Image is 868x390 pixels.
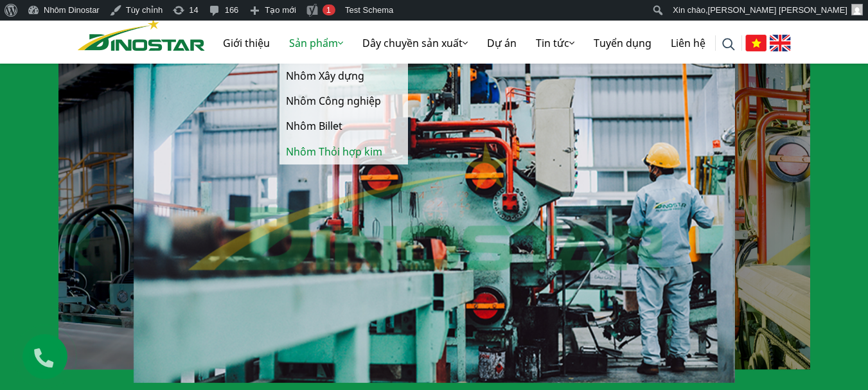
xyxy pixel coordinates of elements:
img: Tiếng Việt [745,35,766,51]
a: Nhôm Công nghiệp [279,89,408,114]
a: Sản phẩm [279,22,353,64]
a: Dây chuyền sản xuất [353,22,477,64]
a: Nhôm Billet [279,114,408,139]
a: Nhôm Dinostar [78,16,205,50]
a: Nhôm Xây dựng [279,64,408,89]
img: English [770,35,791,51]
a: Giới thiệu [213,22,279,64]
div: 15 / 30 [134,51,735,383]
a: Tuyển dụng [584,22,661,64]
a: Liên hệ [661,22,715,64]
span: [PERSON_NAME] [PERSON_NAME] [708,5,847,15]
span: 1 [326,5,331,15]
img: search [722,38,735,51]
img: Nhôm Dinostar [78,19,205,51]
a: Nhôm Thỏi hợp kim [279,139,408,164]
a: Tin tức [526,22,584,64]
a: Dự án [477,22,526,64]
